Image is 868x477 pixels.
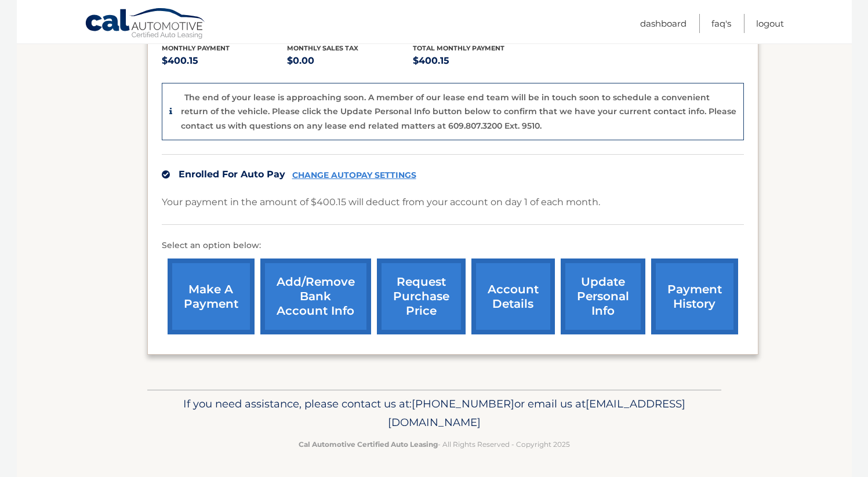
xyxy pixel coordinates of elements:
a: Add/Remove bank account info [260,258,371,334]
a: Dashboard [640,14,687,33]
a: Cal Automotive [85,8,206,41]
p: If you need assistance, please contact us at: or email us at [155,395,714,432]
span: Monthly sales Tax [287,44,358,52]
a: account details [471,258,555,334]
a: FAQ's [711,14,731,33]
a: Logout [756,14,784,33]
img: check.svg [162,170,170,179]
span: [PHONE_NUMBER] [412,397,514,410]
p: Your payment in the amount of $400.15 will deduct from your account on day 1 of each month. [162,194,600,210]
p: $400.15 [162,53,288,69]
a: update personal info [561,258,645,334]
p: The end of your lease is approaching soon. A member of our lease end team will be in touch soon t... [181,92,736,131]
a: request purchase price [377,258,466,334]
p: - All Rights Reserved - Copyright 2025 [155,438,714,450]
span: Enrolled For Auto Pay [179,169,285,180]
a: payment history [651,258,738,334]
p: $400.15 [413,53,539,69]
strong: Cal Automotive Certified Auto Leasing [299,440,438,449]
span: Monthly Payment [162,44,230,52]
p: $0.00 [287,53,413,69]
span: Total Monthly Payment [413,44,504,52]
p: Select an option below: [162,239,744,253]
a: CHANGE AUTOPAY SETTINGS [292,170,416,180]
a: make a payment [168,258,255,334]
span: [EMAIL_ADDRESS][DOMAIN_NAME] [388,397,685,429]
